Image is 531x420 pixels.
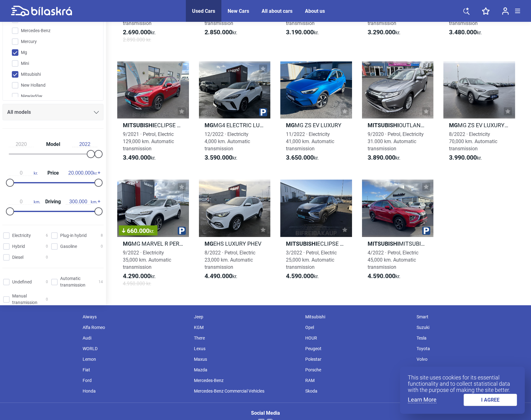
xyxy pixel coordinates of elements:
div: Mitsubishi [302,311,413,322]
b: 4.490.000 [205,272,232,280]
b: Mitsubishi [368,240,399,247]
b: Mitsubishi [286,240,317,247]
div: Jeep [191,311,302,322]
span: Automatic transmission [60,275,99,288]
a: I AGREE [464,394,517,406]
b: 3.490.000 [123,154,151,161]
a: Learn More [408,397,437,403]
a: All about cars [262,8,292,14]
font: ECLIPSE CROSS EXECUTIVE [154,122,224,128]
span: 9/2020 · Petrol, Electricity 31.000 km. Automatic transmission [368,131,424,152]
b: 3.990.000 [449,154,477,161]
a: 660.000kr.MgMG MARVEL R PERFORMANCE 70KWH9/2022 · Electricity35,000 km. Automatic transmission4.2... [117,180,189,293]
div: Porsche [302,364,413,375]
span: 4/2022 · Petrol, Electric 45,000 km. Automatic transmission [368,250,418,270]
span: 2/2022 · Petrol, Electric 111,000 km. Automatic transmission [449,6,500,26]
a: MgMG4 ELECTRIC LUXURY 64KWH12/2022 · Electricity4,000 km. Automatic transmission3.590.000kr. [199,61,271,167]
a: MitsubishiOUTLANDER9/2020 · Petrol, Electricity31.000 km. Automatic transmission3.890.000kr. [362,61,434,167]
span: kr. [449,154,482,162]
font: MG ZS EV LUXURY [295,122,341,128]
b: 4.590.000 [368,272,395,280]
a: MgMG ZS EV LUXURY 73 KWH8/2022 · Electricity70,000 km. Automatic transmission3.990.000kr. [443,61,515,167]
font: kr. [93,171,97,176]
div: Maxus [191,354,302,364]
span: 0 [46,279,48,285]
b: 4.590.000 [286,272,314,280]
span: kr. [286,154,319,162]
span: Driving [44,199,62,204]
font: EHS LUXURY PHEV [213,240,261,247]
a: New Cars [228,8,249,14]
b: 3.290.000 [368,28,395,36]
b: 3.590.000 [205,154,232,161]
span: 8 [101,232,103,239]
span: Plug-in hybrid [60,232,87,239]
span: Electricity [12,232,31,239]
div: Social Media [251,411,280,416]
b: 2.850.000 [205,28,232,36]
b: Mitsubishi [368,122,399,128]
font: MITSUBISHI ECLIPSE CROSS [399,240,472,247]
span: Undefined [12,279,32,285]
div: Toyota [413,343,525,354]
b: Mg [205,240,213,247]
span: kr. [449,29,482,36]
span: kr. [286,273,319,280]
span: kr. [123,154,156,162]
img: parking.png [259,108,267,116]
span: Manual transmission [12,293,46,306]
span: 9/2021 · Petrol, Electric 129,000 km. Automatic transmission [123,131,174,152]
div: WORLD [80,343,191,354]
font: km. [91,200,97,204]
span: kr. [368,29,400,36]
b: 3.190.000 [286,28,314,36]
span: kr. [205,273,237,280]
img: parking.png [422,227,430,235]
font: 660.000 [127,227,154,234]
a: MitsubishiECLIPSE CROSS EXECUTIVE9/2021 · Petrol, Electric129,000 km. Automatic transmission3.490... [117,61,189,167]
span: 0 [46,243,48,250]
span: kr. [205,29,237,36]
span: 9/2022 · Electricity 68,000 km. Automatic transmission [123,6,171,26]
div: Fiat [80,364,191,375]
a: MitsubishiECLIPSE CROSS3/2022 · Petrol, Electric25,000 km. Automatic transmission4.590.000kr. [280,180,352,293]
img: parking.png [178,227,186,235]
font: MG ZS EV LUXURY 73 KWH [458,122,526,128]
font: ECLIPSE CROSS [317,240,358,247]
span: 7/2021 · Petrol, Electric 34.000 km. Automatic transmission [286,6,337,26]
div: Used Cars [192,8,215,14]
div: Peugeot [302,343,413,354]
span: 2.890.000 kr. [123,36,151,43]
span: 12/2022 · Electricity 4,000 km. Automatic transmission [205,131,250,152]
b: 3.890.000 [368,154,395,161]
span: 9/2022 · Electricity 35,000 km. Automatic transmission [123,250,171,270]
font: km. [34,200,40,204]
span: Hybrid [12,243,25,250]
b: 3.650.000 [286,154,314,161]
a: About us [305,8,325,14]
span: 3/2022 · Petrol, Electric 25,000 km. Automatic transmission [286,250,337,270]
div: Mazda [191,364,302,375]
div: There [191,333,302,343]
b: Mg [449,122,458,128]
span: kr. [368,273,400,280]
span: kr. [123,273,156,280]
span: kr. [368,154,400,162]
div: Ford [80,375,191,386]
span: 0 [101,243,103,250]
font: kr. [34,171,38,176]
b: Mg [286,122,295,128]
div: RAM [302,375,413,386]
div: Lemon [80,354,191,364]
div: Polestar [302,354,413,364]
span: kr. [123,29,156,36]
div: Volvo [413,354,525,364]
b: 4.290.000 [123,272,151,280]
div: Smart [413,311,525,322]
div: Lexus [191,343,302,354]
span: Gasoline [60,243,77,250]
img: user-login.svg [502,7,509,15]
span: All models [7,108,31,117]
